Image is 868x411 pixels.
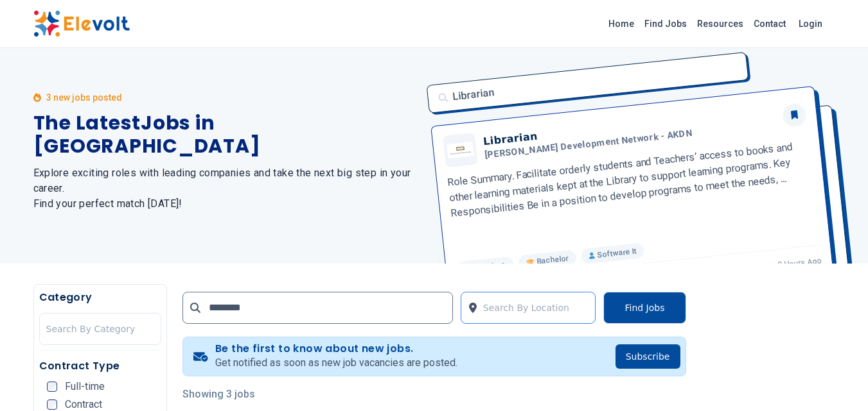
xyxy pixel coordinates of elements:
h2: Explore exciting roles with leading companies and take the next big step in your career. Find you... [33,165,419,212]
p: 3 new jobs posted [46,91,122,104]
h5: Category [39,290,161,305]
a: Find Jobs [639,13,692,34]
p: Showing 3 jobs [182,387,686,402]
h5: Contract Type [39,358,161,374]
p: Get notified as soon as new job vacancies are posted. [215,355,457,371]
img: Elevolt [33,10,130,37]
a: Resources [692,13,748,34]
button: Subscribe [616,344,680,369]
a: Home [603,13,639,34]
iframe: Chat Widget [804,349,868,411]
input: Full-time [47,382,57,392]
span: Full-time [65,382,105,392]
h4: Be the first to know about new jobs. [215,342,457,355]
input: Contract [47,399,57,410]
h1: The Latest Jobs in [GEOGRAPHIC_DATA] [33,112,419,158]
a: Contact [748,13,791,34]
a: Login [791,11,830,37]
button: Find Jobs [603,292,686,324]
span: Contract [65,399,102,410]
